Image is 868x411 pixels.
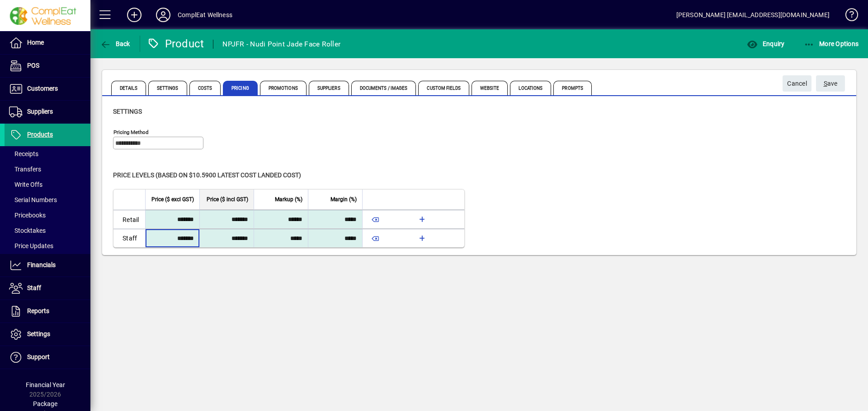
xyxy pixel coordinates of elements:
a: Settings [5,323,90,346]
span: Financials [27,261,56,268]
span: Reports [27,307,49,314]
span: Settings [148,81,187,95]
span: S [824,80,827,87]
span: Financial Year [26,381,65,388]
span: Customers [27,85,58,92]
app-page-header-button: Back [90,36,140,52]
button: Save [816,75,845,92]
a: Reports [5,300,90,323]
span: Products [27,131,53,138]
span: Promotions [260,81,307,95]
td: Staff [113,229,145,247]
mat-label: Pricing method [113,129,149,135]
span: Enquiry [747,40,784,47]
span: Locations [510,81,551,95]
span: Transfers [9,166,41,173]
span: Write Offs [9,181,42,188]
button: Enquiry [745,36,787,52]
span: Markup (%) [275,194,302,204]
span: Staff [27,284,41,291]
span: Price ($ excl GST) [151,194,194,204]
span: Price ($ incl GST) [207,194,248,204]
a: Transfers [5,162,90,177]
span: Costs [189,81,221,95]
span: Stocktakes [9,227,46,234]
a: Customers [5,78,90,100]
span: Documents / Images [351,81,416,95]
span: Custom Fields [418,81,469,95]
a: POS [5,55,90,77]
button: Profile [149,7,178,23]
span: Serial Numbers [9,196,57,203]
a: Stocktakes [5,223,90,238]
span: Suppliers [309,81,349,95]
a: Financials [5,254,90,277]
span: Website [472,81,508,95]
span: More Options [804,40,859,47]
div: NPJFR - Nudi Point Jade Face Roller [222,37,340,51]
a: Price Updates [5,238,90,254]
div: ComplEat Wellness [178,8,232,22]
a: Receipts [5,146,90,162]
a: Serial Numbers [5,192,90,208]
button: Back [98,36,132,52]
div: Product [147,37,204,51]
a: Pricebooks [5,208,90,223]
a: Write Offs [5,177,90,192]
span: Price Updates [9,242,53,249]
button: Add [120,7,149,23]
span: Suppliers [27,108,53,115]
span: Cancel [787,76,807,91]
span: Pricebooks [9,212,46,219]
a: Staff [5,277,90,300]
a: Support [5,346,90,369]
span: Settings [113,108,142,115]
a: Home [5,32,90,54]
span: Support [27,353,50,360]
span: Receipts [9,150,38,157]
div: [PERSON_NAME] [EMAIL_ADDRESS][DOMAIN_NAME] [676,8,830,22]
a: Knowledge Base [839,2,857,31]
span: ave [824,76,838,91]
span: Package [33,400,57,407]
button: Cancel [783,75,811,92]
a: Suppliers [5,101,90,123]
span: Pricing [223,81,258,95]
span: Settings [27,330,50,337]
button: More Options [802,36,861,52]
td: Retail [113,210,145,229]
span: Back [100,40,130,47]
span: Home [27,39,44,46]
span: Details [111,81,146,95]
span: Margin (%) [330,194,357,204]
span: Price levels (based on $10.5900 Latest cost landed cost) [113,171,301,179]
span: POS [27,62,39,69]
span: Prompts [553,81,592,95]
